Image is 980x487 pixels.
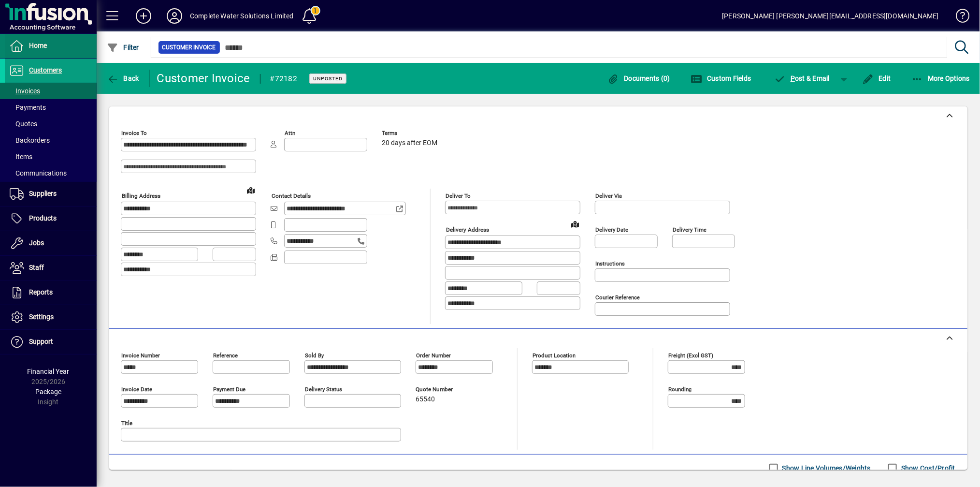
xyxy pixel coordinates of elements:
[949,2,968,33] a: Knowledge Base
[791,74,795,82] span: P
[668,386,692,393] mat-label: Rounding
[722,8,939,24] div: [PERSON_NAME] [PERSON_NAME][EMAIL_ADDRESS][DOMAIN_NAME]
[157,71,250,86] div: Customer Invoice
[595,192,622,199] mat-label: Deliver via
[5,207,97,231] a: Products
[35,388,61,396] span: Package
[595,226,628,233] mat-label: Delivery date
[5,83,97,99] a: Invoices
[668,352,713,359] mat-label: Freight (excl GST)
[382,130,440,136] span: Terms
[769,70,835,87] button: Post & Email
[29,338,53,345] span: Support
[104,70,142,87] button: Back
[862,74,891,82] span: Edit
[29,190,57,197] span: Suppliers
[416,386,474,393] span: Quote number
[313,75,343,82] span: Unposted
[107,44,139,51] span: Filter
[28,368,70,375] span: Financial Year
[107,74,139,82] span: Back
[5,148,97,165] a: Items
[673,226,706,233] mat-label: Delivery time
[121,352,160,359] mat-label: Invoice number
[285,130,295,136] mat-label: Attn
[607,74,670,82] span: Documents (0)
[159,7,190,25] button: Profile
[5,99,97,116] a: Payments
[104,39,142,56] button: Filter
[10,136,50,144] span: Backorders
[305,386,342,393] mat-label: Delivery status
[213,386,245,393] mat-label: Payment due
[29,42,47,49] span: Home
[595,260,625,267] mat-label: Instructions
[605,70,673,87] button: Documents (0)
[5,330,97,354] a: Support
[29,288,53,296] span: Reports
[121,130,147,136] mat-label: Invoice To
[416,352,451,359] mat-label: Order number
[29,264,44,271] span: Staff
[5,231,97,255] a: Jobs
[909,70,973,87] button: More Options
[5,132,97,148] a: Backorders
[5,305,97,329] a: Settings
[567,216,583,232] a: View on map
[270,71,298,87] div: #72182
[446,192,471,199] mat-label: Deliver To
[121,420,132,427] mat-label: Title
[121,386,152,393] mat-label: Invoice date
[10,153,32,161] span: Items
[595,294,640,301] mat-label: Courier Reference
[774,74,830,82] span: ost & Email
[416,396,435,403] span: 65540
[29,313,54,321] span: Settings
[5,182,97,206] a: Suppliers
[691,74,751,82] span: Custom Fields
[780,463,871,473] label: Show Line Volumes/Weights
[10,103,46,111] span: Payments
[5,34,97,58] a: Home
[213,352,238,359] mat-label: Reference
[97,70,150,87] app-page-header-button: Back
[5,256,97,280] a: Staff
[10,169,67,177] span: Communications
[688,70,754,87] button: Custom Fields
[860,70,894,87] button: Edit
[5,116,97,132] a: Quotes
[5,165,97,181] a: Communications
[911,74,970,82] span: More Options
[5,280,97,305] a: Reports
[162,43,216,52] span: Customer Invoice
[29,214,57,222] span: Products
[29,66,62,74] span: Customers
[128,7,159,25] button: Add
[190,8,294,24] div: Complete Water Solutions Limited
[10,120,37,128] span: Quotes
[29,239,44,247] span: Jobs
[899,463,955,473] label: Show Cost/Profit
[243,182,259,198] a: View on map
[10,87,40,95] span: Invoices
[305,352,324,359] mat-label: Sold by
[533,352,576,359] mat-label: Product location
[382,139,437,147] span: 20 days after EOM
